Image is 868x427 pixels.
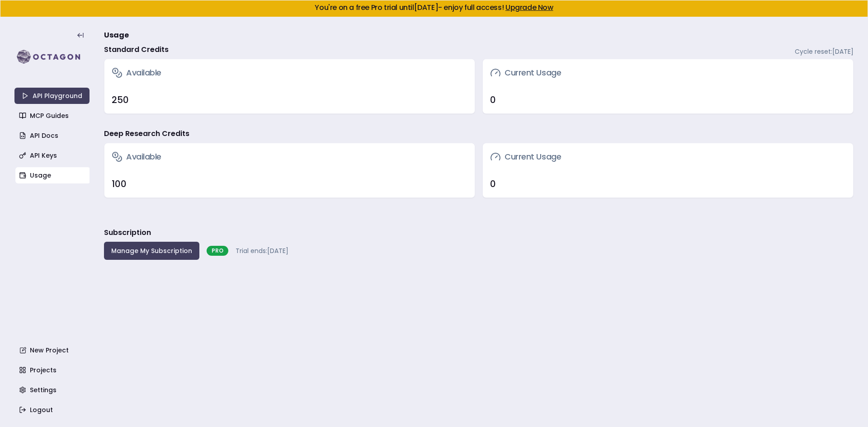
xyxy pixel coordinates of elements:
[236,246,288,255] span: Trial ends: [DATE]
[505,2,553,13] a: Upgrade Now
[490,66,561,79] h3: Current Usage
[14,88,90,104] a: API Playground
[15,127,90,144] a: API Docs
[112,178,467,190] div: 100
[15,167,90,183] a: Usage
[104,242,199,260] button: Manage My Subscription
[795,47,854,56] span: Cycle reset: [DATE]
[8,4,860,11] h5: You're on a free Pro trial until [DATE] - enjoy full access!
[112,66,161,79] h3: Available
[15,382,90,398] a: Settings
[104,44,169,55] h4: Standard Credits
[15,108,90,124] a: MCP Guides
[15,402,90,418] a: Logout
[104,128,189,139] h4: Deep Research Credits
[15,342,90,358] a: New Project
[15,362,90,378] a: Projects
[104,30,129,41] span: Usage
[104,227,151,238] h3: Subscription
[490,178,846,190] div: 0
[207,246,228,256] div: PRO
[490,94,846,106] div: 0
[14,48,90,66] img: logo-rect-yK7x_WSZ.svg
[15,147,90,164] a: API Keys
[112,94,467,106] div: 250
[490,150,561,163] h3: Current Usage
[112,150,161,163] h3: Available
